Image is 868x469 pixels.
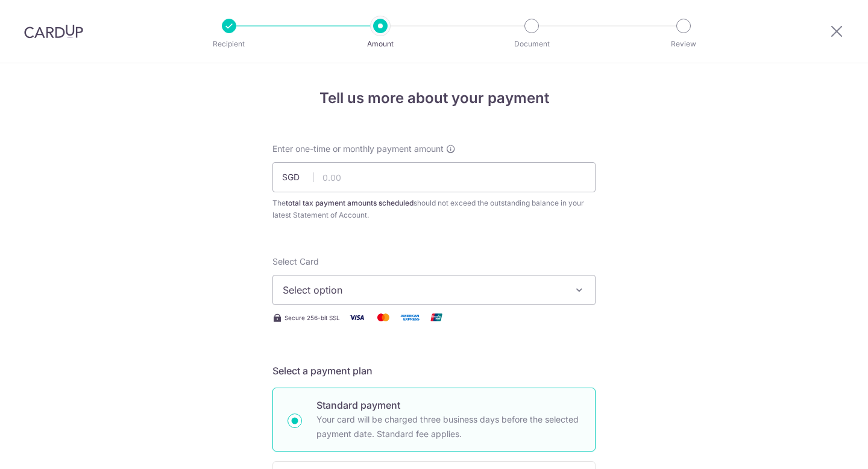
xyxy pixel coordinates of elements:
[282,171,313,183] span: SGD
[424,310,448,325] img: Union Pay
[639,38,728,50] p: Review
[272,143,444,155] span: Enter one-time or monthly payment amount
[272,275,596,305] button: Select option
[790,433,856,463] iframe: Opens a widget where you can find more information
[272,256,319,266] span: translation missing: en.payables.payment_networks.credit_card.summary.labels.select_card
[272,197,596,221] div: The should not exceed the outstanding balance in your latest Statement of Account.
[345,310,369,325] img: Visa
[316,412,580,441] p: Your card will be charged three business days before the selected payment date. Standard fee appl...
[487,38,576,50] p: Document
[316,398,580,412] p: Standard payment
[24,24,83,39] img: CardUp
[286,198,414,207] b: total tax payment amounts scheduled
[283,283,564,297] span: Select option
[184,38,274,50] p: Recipient
[272,162,596,192] input: 0.00
[398,310,422,325] img: American Express
[272,87,596,109] h4: Tell us more about your payment
[272,364,596,378] h5: Select a payment plan
[285,313,340,323] span: Secure 256-bit SSL
[336,38,425,50] p: Amount
[371,310,395,325] img: Mastercard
